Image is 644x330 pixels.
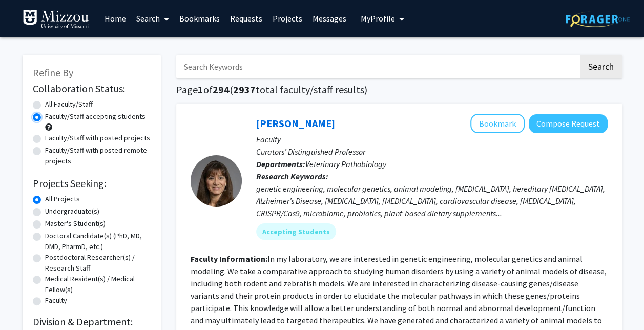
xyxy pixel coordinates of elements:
[8,284,44,322] iframe: Chat
[33,82,151,95] h2: Collaboration Status:
[267,1,307,36] a: Projects
[45,274,151,295] label: Medical Resident(s) / Medical Fellow(s)
[470,114,525,133] button: Add Elizabeth Bryda to Bookmarks
[45,231,151,252] label: Doctoral Candidate(s) (PhD, MD, DMD, PharmD, etc.)
[566,11,630,27] img: ForagerOne Logo
[45,295,67,306] label: Faculty
[174,1,225,36] a: Bookmarks
[225,1,267,36] a: Requests
[361,13,395,24] span: My Profile
[307,1,351,36] a: Messages
[45,99,93,110] label: All Faculty/Staff
[45,111,146,122] label: Faculty/Staff accepting students
[176,84,622,96] h1: Page of ( total faculty/staff results)
[45,194,80,204] label: All Projects
[256,133,608,146] p: Faculty
[213,83,230,96] span: 294
[33,316,151,328] h2: Division & Department:
[45,252,151,274] label: Postdoctoral Researcher(s) / Research Staff
[198,83,203,96] span: 1
[99,1,131,36] a: Home
[131,1,174,36] a: Search
[45,218,106,229] label: Master's Student(s)
[580,55,622,78] button: Search
[305,159,386,169] span: Veterinary Pathobiology
[529,114,608,133] button: Compose Request to Elizabeth Bryda
[191,254,267,264] b: Faculty Information:
[256,182,608,219] div: genetic engineering, molecular genetics, animal modeling, [MEDICAL_DATA], hereditary [MEDICAL_DAT...
[23,9,89,30] img: University of Missouri Logo
[45,133,150,143] label: Faculty/Staff with posted projects
[233,83,256,96] span: 2937
[33,66,73,79] span: Refine By
[33,177,151,190] h2: Projects Seeking:
[256,171,328,181] b: Research Keywords:
[176,55,578,78] input: Search Keywords
[45,145,151,167] label: Faculty/Staff with posted remote projects
[45,206,99,217] label: Undergraduate(s)
[256,223,336,240] mat-chip: Accepting Students
[256,146,608,158] p: Curators’ Distinguished Professor
[256,117,335,130] a: [PERSON_NAME]
[256,159,305,169] b: Departments:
